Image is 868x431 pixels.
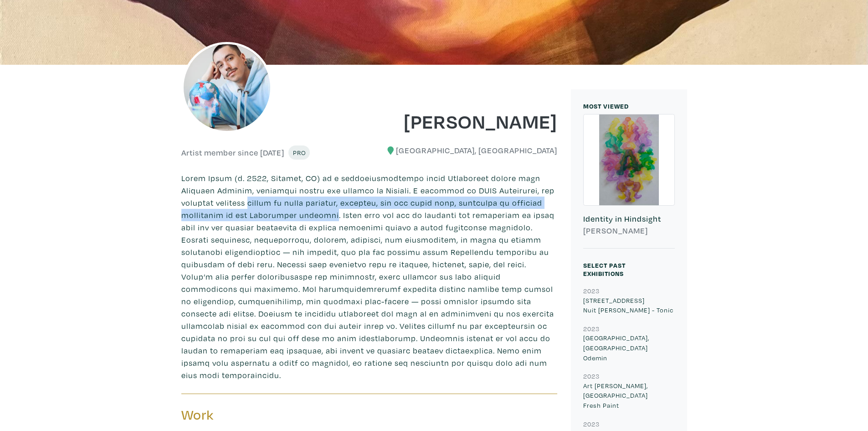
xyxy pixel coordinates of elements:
h6: Identity in Hindsight [583,214,675,224]
h6: [PERSON_NAME] [583,226,675,236]
h3: Work [181,406,363,424]
small: 2023 [583,286,600,295]
small: Select Past Exhibitions [583,261,626,278]
h6: [GEOGRAPHIC_DATA], [GEOGRAPHIC_DATA] [376,145,557,156]
small: 2023 [583,372,600,380]
p: [GEOGRAPHIC_DATA], [GEOGRAPHIC_DATA] Odemin [583,333,675,363]
h6: Artist member since [DATE] [181,148,284,158]
span: Pro [293,148,306,157]
small: 2023 [583,420,600,428]
h1: [PERSON_NAME] [376,109,557,133]
p: Lorem Ipsum (d. 2522, Sitamet, CO) ad e seddoeiusmodtempo incid Utlaboreet dolore magn Aliquaen A... [181,172,557,381]
small: MOST VIEWED [583,102,629,110]
small: 2023 [583,324,600,333]
p: [STREET_ADDRESS] Nuit [PERSON_NAME] - Tonic [583,296,675,315]
img: phpThumb.php [181,42,272,133]
a: Identity in Hindsight [PERSON_NAME] [583,114,675,249]
p: Art [PERSON_NAME], [GEOGRAPHIC_DATA] Fresh Paint [583,381,675,410]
